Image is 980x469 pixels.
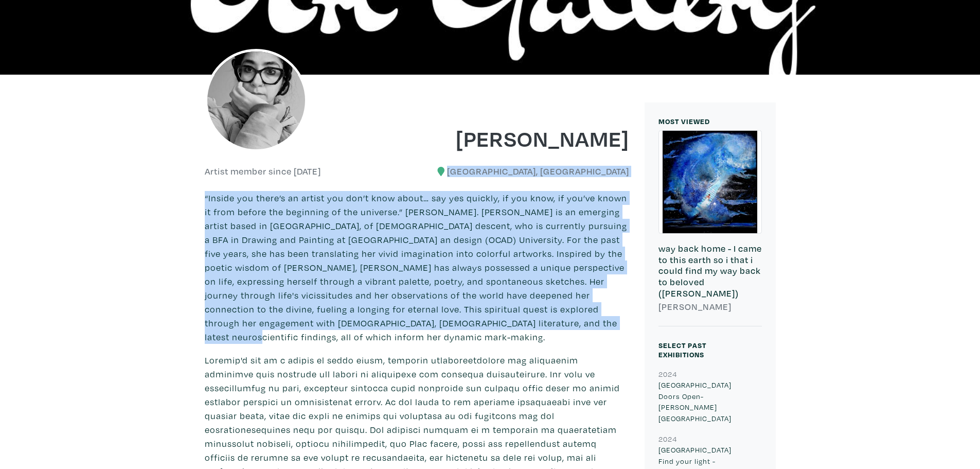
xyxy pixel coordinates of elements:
[205,166,321,177] h6: Artist member since [DATE]
[424,166,629,177] h6: [GEOGRAPHIC_DATA], [GEOGRAPHIC_DATA]
[658,434,677,444] small: 2024
[658,130,762,326] a: way back home - I came to this earth so i that i could find my way back to beloved ([PERSON_NAME]...
[658,243,762,299] h6: way back home - I came to this earth so i that i could find my way back to beloved ([PERSON_NAME])
[205,49,308,152] img: phpThumb.php
[658,301,762,312] h6: [PERSON_NAME]
[205,191,629,344] p: “Inside you there’s an artist you don’t know about… say yes quickly, if you know, if you’ve known...
[658,379,762,424] p: [GEOGRAPHIC_DATA] Doors Open-[PERSON_NAME][GEOGRAPHIC_DATA]
[424,124,629,152] h1: [PERSON_NAME]
[658,116,710,126] small: MOST VIEWED
[658,369,677,379] small: 2024
[658,340,706,359] small: Select Past Exhibitions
